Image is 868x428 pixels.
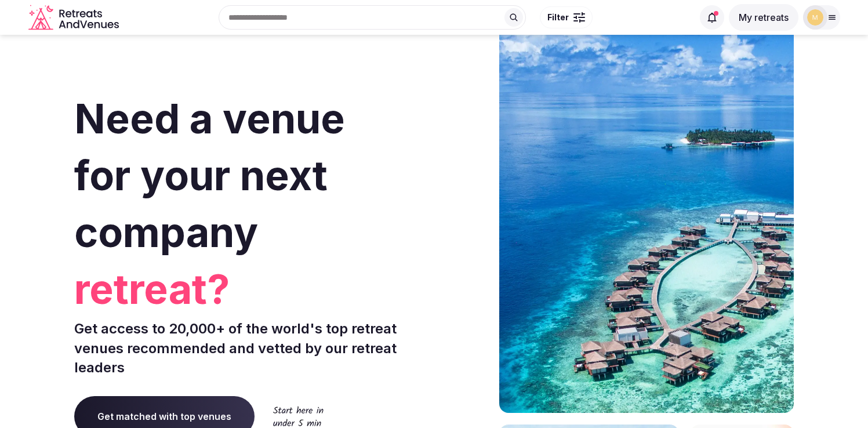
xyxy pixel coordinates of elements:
span: Need a venue for your next company [74,94,345,257]
span: retreat? [74,261,430,318]
img: Start here in under 5 min [273,406,324,426]
a: My retreats [729,12,798,23]
button: My retreats [729,4,798,31]
button: Filter [540,6,593,28]
img: mana.vakili [807,9,823,26]
a: Visit the homepage [28,5,121,31]
svg: Retreats and Venues company logo [28,5,121,31]
span: Filter [547,12,569,23]
p: Get access to 20,000+ of the world's top retreat venues recommended and vetted by our retreat lea... [74,319,430,378]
